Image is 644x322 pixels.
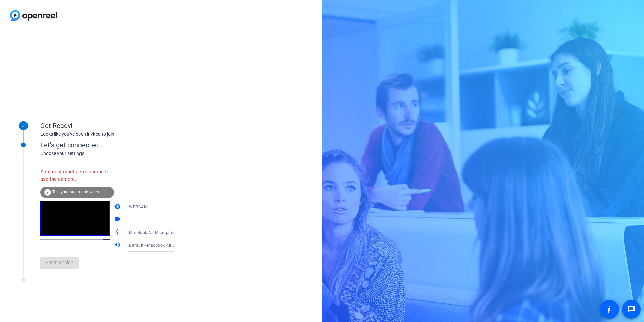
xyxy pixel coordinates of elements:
mat-icon: camera [114,203,122,211]
div: You must grant permissions to use the camera. [40,165,114,187]
span: Test your audio and video [52,190,99,194]
mat-icon: accessibility [605,305,613,313]
div: Get Ready! [40,121,174,131]
div: Choose your settings [40,150,188,157]
mat-icon: message [627,305,635,313]
div: Let's get connected. [40,140,188,150]
span: WEBCAM [129,205,147,209]
span: MacBook Air Microphone (Built-in) [129,230,196,235]
span: Default - MacBook Air Speakers (Built-in) [129,242,209,248]
mat-icon: info [44,188,52,196]
mat-icon: volume_up [114,241,122,249]
mat-icon: mic_none [114,229,122,237]
div: Looks like you've been invited to join [40,131,174,138]
mat-icon: videocam [114,216,122,224]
